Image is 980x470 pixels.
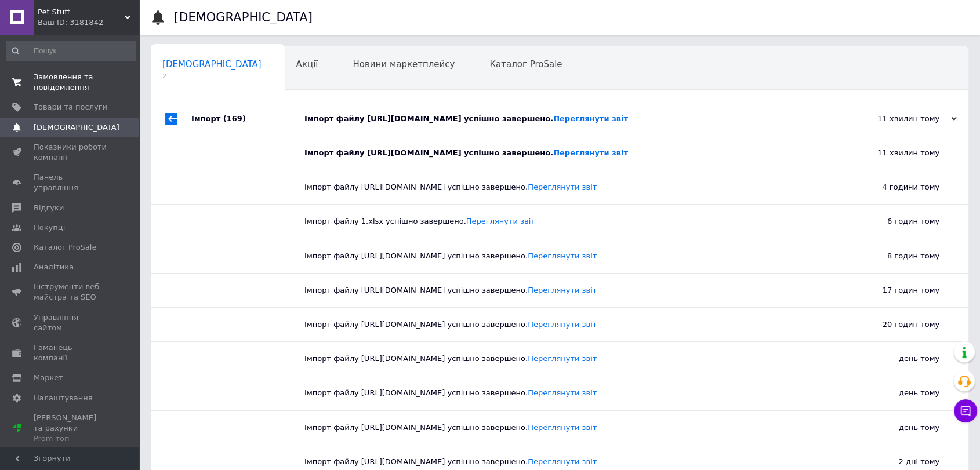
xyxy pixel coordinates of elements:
div: Імпорт файлу 1.xlsx успішно завершено. [304,216,823,227]
div: Імпорт файлу [URL][DOMAIN_NAME] успішно завершено. [304,251,823,261]
span: Новини маркетплейсу [353,59,455,70]
a: Переглянути звіт [528,457,597,466]
span: Маркет [34,373,63,383]
span: Замовлення та повідомлення [34,72,107,93]
a: Переглянути звіт [528,252,597,260]
div: 11 хвилин тому [823,136,968,170]
span: Гаманець компанії [34,343,107,363]
button: Чат з покупцем [954,399,977,422]
div: 4 години тому [823,170,968,204]
span: [DEMOGRAPHIC_DATA] [34,122,119,133]
span: Покупці [34,223,65,233]
a: Переглянути звіт [528,286,597,294]
div: Prom топ [34,433,107,444]
span: Товари та послуги [34,102,107,112]
span: Акції [296,59,318,70]
div: Імпорт файлу [URL][DOMAIN_NAME] успішно завершено. [304,148,823,158]
span: Каталог ProSale [34,242,96,253]
h1: [DEMOGRAPHIC_DATA] [174,10,313,24]
span: [DEMOGRAPHIC_DATA] [162,59,262,70]
span: Налаштування [34,393,93,403]
a: Переглянути звіт [528,320,597,329]
span: Відгуки [34,203,64,213]
div: Імпорт файлу [URL][DOMAIN_NAME] успішно завершено. [304,388,823,398]
div: 11 хвилин тому [841,114,957,124]
div: 17 годин тому [823,274,968,307]
div: день тому [823,411,968,445]
span: Каталог ProSale [489,59,562,70]
span: Аналітика [34,262,74,272]
div: Імпорт файлу [URL][DOMAIN_NAME] успішно завершено. [304,114,841,124]
a: Переглянути звіт [528,388,597,397]
a: Переглянути звіт [553,114,628,123]
div: день тому [823,342,968,376]
div: Імпорт файлу [URL][DOMAIN_NAME] успішно завершено. [304,354,823,364]
div: Імпорт файлу [URL][DOMAIN_NAME] успішно завершено. [304,182,823,192]
span: 2 [162,72,262,81]
a: Переглянути звіт [528,183,597,191]
a: Переглянути звіт [553,148,628,157]
div: Імпорт [191,101,304,136]
span: [PERSON_NAME] та рахунки [34,413,107,445]
a: Переглянути звіт [466,217,535,225]
span: (169) [223,114,246,123]
div: Ваш ID: 3181842 [38,17,139,28]
a: Переглянути звіт [528,423,597,432]
div: 6 годин тому [823,205,968,238]
div: 20 годин тому [823,308,968,341]
div: Імпорт файлу [URL][DOMAIN_NAME] успішно завершено. [304,285,823,296]
span: Інструменти веб-майстра та SEO [34,282,107,303]
span: Панель управління [34,172,107,193]
div: Імпорт файлу [URL][DOMAIN_NAME] успішно завершено. [304,422,823,433]
span: Показники роботи компанії [34,142,107,163]
div: Імпорт файлу [URL][DOMAIN_NAME] успішно завершено. [304,457,823,467]
div: Імпорт файлу [URL][DOMAIN_NAME] успішно завершено. [304,319,823,330]
a: Переглянути звіт [528,354,597,363]
span: Pet Stuff [38,7,125,17]
div: 8 годин тому [823,239,968,273]
input: Пошук [6,41,136,61]
div: день тому [823,376,968,410]
span: Управління сайтом [34,312,107,333]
